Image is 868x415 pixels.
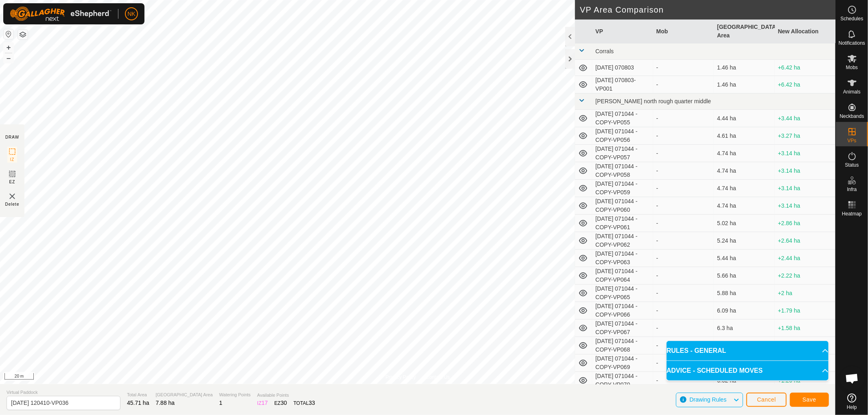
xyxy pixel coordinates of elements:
[592,180,653,197] td: [DATE] 071044 - COPY-VP059
[592,319,653,337] td: [DATE] 071044 - COPY-VP067
[775,319,835,337] td: +1.58 ha
[775,285,835,302] td: +2 ha
[592,145,653,162] td: [DATE] 071044 - COPY-VP057
[10,7,112,21] img: Gallagher Logo
[656,359,711,367] div: -
[843,89,861,94] span: Animals
[257,399,268,407] div: IZ
[592,267,653,285] td: [DATE] 071044 - COPY-VP064
[714,319,774,337] td: 6.3 ha
[592,110,653,127] td: [DATE] 071044 - COPY-VP055
[775,20,835,43] th: New Allocation
[847,405,857,410] span: Help
[656,289,711,298] div: -
[714,197,774,215] td: 4.74 ha
[840,16,863,21] span: Schedules
[656,114,711,123] div: -
[656,324,711,332] div: -
[714,76,774,93] td: 1.46 ha
[775,250,835,267] td: +2.44 ha
[156,391,213,398] span: [GEOGRAPHIC_DATA] Area
[667,341,829,361] p-accordion-header: RULES - GENERAL
[714,127,774,145] td: 4.61 ha
[775,145,835,162] td: +3.14 ha
[714,60,774,76] td: 1.46 ha
[592,197,653,215] td: [DATE] 071044 - COPY-VP060
[667,366,763,376] span: ADVICE - SCHEDULED MOVES
[714,285,774,302] td: 5.88 ha
[714,145,774,162] td: 4.74 ha
[846,65,858,70] span: Mobs
[667,346,726,356] span: RULES - GENERAL
[714,180,774,197] td: 4.74 ha
[592,215,653,232] td: [DATE] 071044 - COPY-VP061
[5,201,20,207] span: Delete
[714,215,774,232] td: 5.02 ha
[839,41,865,46] span: Notifications
[714,20,774,43] th: [GEOGRAPHIC_DATA] Area
[656,219,711,228] div: -
[7,191,17,201] img: VP
[775,76,835,93] td: +6.42 ha
[426,374,450,381] a: Contact Us
[156,400,175,406] span: 7.88 ha
[775,337,835,354] td: +1.81 ha
[656,254,711,263] div: -
[714,110,774,127] td: 4.44 ha
[656,184,711,193] div: -
[10,156,15,163] span: IZ
[714,337,774,354] td: 6.07 ha
[127,10,135,18] span: NK
[775,180,835,197] td: +3.14 ha
[9,179,15,185] span: EZ
[775,215,835,232] td: +2.86 ha
[845,163,859,167] span: Status
[775,60,835,76] td: +6.42 ha
[592,20,653,43] th: VP
[775,232,835,250] td: +2.64 ha
[595,98,711,104] span: [PERSON_NAME] north rough quarter middle
[775,197,835,215] td: +3.14 ha
[656,167,711,175] div: -
[592,337,653,354] td: [DATE] 071044 - COPY-VP068
[219,391,251,398] span: Watering Points
[592,250,653,267] td: [DATE] 071044 - COPY-VP063
[842,211,862,216] span: Heatmap
[592,60,653,76] td: [DATE] 070803
[757,396,776,403] span: Cancel
[775,302,835,319] td: +1.79 ha
[592,354,653,372] td: [DATE] 071044 - COPY-VP069
[656,202,711,210] div: -
[840,366,864,391] div: Open chat
[293,399,315,407] div: TOTAL
[802,396,816,403] span: Save
[592,232,653,250] td: [DATE] 071044 - COPY-VP062
[667,361,829,380] p-accordion-header: ADVICE - SCHEDULED MOVES
[775,110,835,127] td: +3.44 ha
[656,132,711,140] div: -
[714,162,774,180] td: 4.74 ha
[592,302,653,319] td: [DATE] 071044 - COPY-VP066
[309,400,315,406] span: 33
[656,272,711,280] div: -
[689,396,726,403] span: Drawing Rules
[18,30,28,39] button: Map Layers
[595,48,614,54] span: Corrals
[257,392,315,399] span: Available Points
[714,267,774,285] td: 5.66 ha
[127,400,149,406] span: 45.71 ha
[847,138,856,143] span: VPs
[4,53,13,63] button: –
[274,399,287,407] div: EZ
[5,134,19,140] div: DRAW
[262,400,268,406] span: 17
[4,43,13,52] button: +
[836,390,868,413] a: Help
[656,63,711,72] div: -
[775,267,835,285] td: +2.22 ha
[656,341,711,350] div: -
[746,393,787,407] button: Cancel
[592,76,653,93] td: [DATE] 070803-VP001
[775,127,835,145] td: +3.27 ha
[775,162,835,180] td: +3.14 ha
